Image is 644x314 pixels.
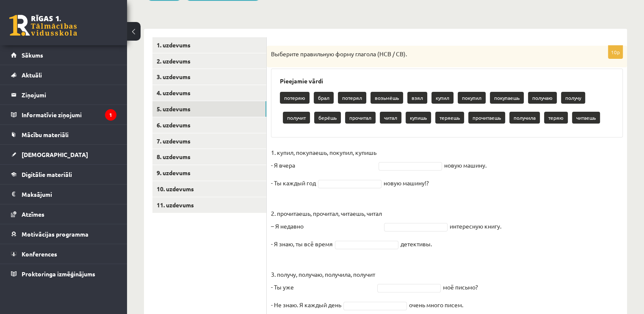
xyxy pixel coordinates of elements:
[380,112,401,124] p: читал
[22,171,72,178] span: Digitālie materiāli
[11,45,116,65] a: Sākums
[22,105,116,124] legend: Informatīvie ziņojumi
[22,71,42,79] span: Aktuāli
[152,197,266,213] a: 11. uzdevums
[22,210,44,218] span: Atzīmes
[22,131,69,138] span: Mācību materiāli
[528,92,557,104] p: получаю
[11,185,116,204] a: Maksājumi
[431,92,453,104] p: купил
[271,176,316,189] p: - Ты каждый год
[490,92,524,104] p: покупаешь
[608,45,623,59] p: 10p
[152,133,266,149] a: 7. uzdevums
[152,69,266,85] a: 3. uzdevums
[11,264,116,284] a: Proktoringa izmēģinājums
[22,270,95,278] span: Proktoringa izmēģinājums
[22,250,57,258] span: Konferences
[271,194,382,232] p: 2. прочитаешь, прочитал, читаешь, читал – Я недавно
[370,92,403,104] p: возьмёшь
[22,85,116,105] legend: Ziņojumi
[314,112,341,124] p: берёшь
[9,15,77,36] a: Rīgas 1. Tālmācības vidusskola
[22,230,88,238] span: Motivācijas programma
[11,244,116,264] a: Konferences
[152,117,266,133] a: 6. uzdevums
[283,112,310,124] p: получит
[11,65,116,85] a: Aktuāli
[314,92,334,104] p: брал
[544,112,568,124] p: теряю
[572,112,600,124] p: читаешь
[152,85,266,101] a: 4. uzdevums
[105,109,116,121] i: 1
[11,204,116,224] a: Atzīmes
[407,92,427,104] p: взял
[435,112,464,124] p: теряешь
[345,112,376,124] p: прочитал
[152,165,266,181] a: 9. uzdevums
[561,92,585,104] p: получу
[271,146,376,171] p: 1. купил, покупаешь, покупил, купишь - Я вчера
[22,185,116,204] legend: Maksājumi
[280,77,614,85] h3: Pieejamie vārdi
[152,37,266,53] a: 1. uzdevums
[406,112,431,124] p: купишь
[271,237,333,250] p: - Я знаю, ты всё время
[152,53,266,69] a: 2. uzdevums
[271,298,341,311] p: - Не знаю. Я каждый день
[22,151,88,158] span: [DEMOGRAPHIC_DATA]
[11,125,116,144] a: Mācību materiāli
[271,50,580,58] p: Выберите правильную форму глагола (НСВ / СВ).
[11,105,116,124] a: Informatīvie ziņojumi1
[458,92,486,104] p: покупил
[11,165,116,184] a: Digitālie materiāli
[22,51,43,59] span: Sākums
[11,85,116,105] a: Ziņojumi
[280,92,310,104] p: потеряю
[271,255,375,293] p: 3. получу, получаю, получила, получит - Ты уже
[152,101,266,117] a: 5. uzdevums
[152,149,266,165] a: 8. uzdevums
[11,224,116,244] a: Motivācijas programma
[468,112,505,124] p: прочитаешь
[152,181,266,197] a: 10. uzdevums
[338,92,366,104] p: потерял
[509,112,540,124] p: получила
[11,145,116,164] a: [DEMOGRAPHIC_DATA]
